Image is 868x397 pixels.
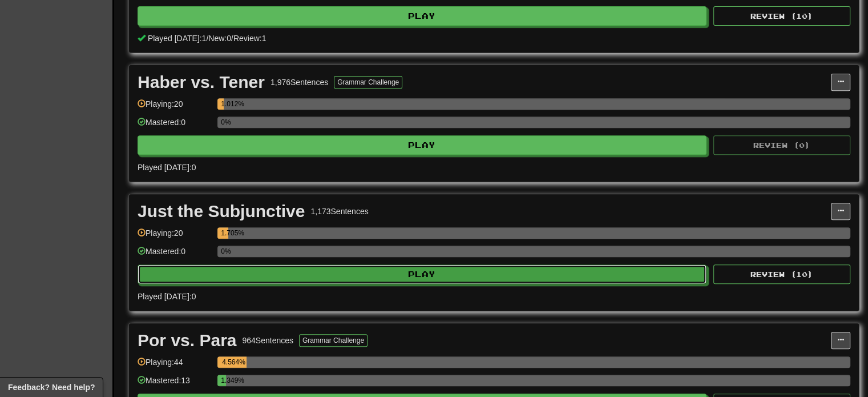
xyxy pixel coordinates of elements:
button: Grammar Challenge [299,334,368,347]
div: Playing: 20 [138,227,212,246]
div: 1.349% [221,375,226,386]
div: Playing: 44 [138,356,212,375]
div: 1.012% [221,98,224,110]
div: 964 Sentences [242,335,293,346]
div: 4.564% [221,356,246,368]
div: 1,976 Sentences [271,77,328,88]
div: Mastered: 0 [138,246,212,264]
span: / [231,34,233,43]
div: Mastered: 0 [138,117,212,135]
button: Review (0) [713,135,850,155]
span: Review: 1 [233,34,267,43]
span: / [206,34,208,43]
div: Mastered: 13 [138,375,212,394]
button: Review (10) [713,6,850,26]
button: Play [138,135,706,155]
span: Open feedback widget [8,382,95,393]
button: Play [138,264,706,284]
div: 1,173 Sentences [310,206,368,217]
div: Haber vs. Tener [138,74,265,91]
span: Played [DATE]: 0 [138,292,196,301]
div: Por vs. Para [138,332,236,349]
span: Played [DATE]: 0 [138,163,196,172]
button: Review (10) [713,264,850,284]
div: Just the Subjunctive [138,203,305,220]
div: 1.705% [221,227,228,239]
span: Played [DATE]: 1 [148,34,206,43]
div: Playing: 20 [138,98,212,117]
span: New: 0 [208,34,231,43]
button: Grammar Challenge [334,76,402,89]
button: Play [138,6,706,26]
